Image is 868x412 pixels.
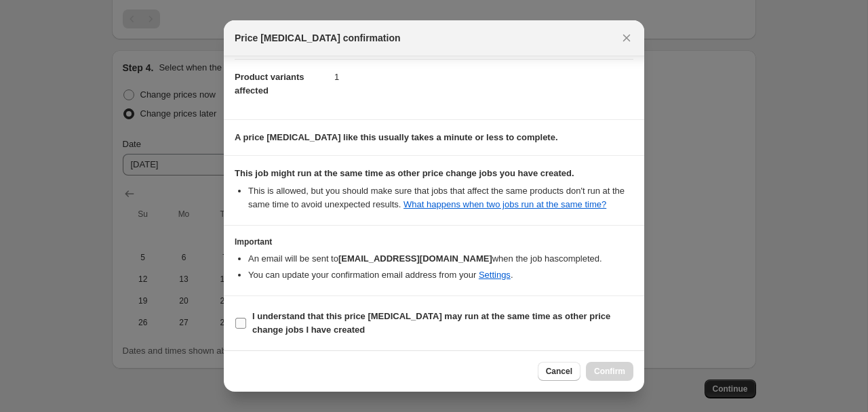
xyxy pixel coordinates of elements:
li: An email will be sent to when the job has completed . [248,252,633,266]
h3: Important [235,236,633,247]
li: You can update your confirmation email address from your . [248,268,633,282]
a: What happens when two jobs run at the same time? [403,199,606,209]
b: [EMAIL_ADDRESS][DOMAIN_NAME] [338,253,492,264]
a: Settings [479,270,511,280]
span: Price [MEDICAL_DATA] confirmation [235,31,401,45]
span: Cancel [546,366,572,377]
dd: 1 [334,59,633,95]
b: This job might run at the same time as other price change jobs you have created. [235,168,574,178]
b: A price [MEDICAL_DATA] like this usually takes a minute or less to complete. [235,132,558,142]
button: Cancel [538,362,580,381]
span: Product variants affected [235,72,304,96]
li: This is allowed, but you should make sure that jobs that affect the same products don ' t run at ... [248,184,633,211]
b: I understand that this price [MEDICAL_DATA] may run at the same time as other price change jobs I... [252,311,610,335]
button: Close [617,28,636,47]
